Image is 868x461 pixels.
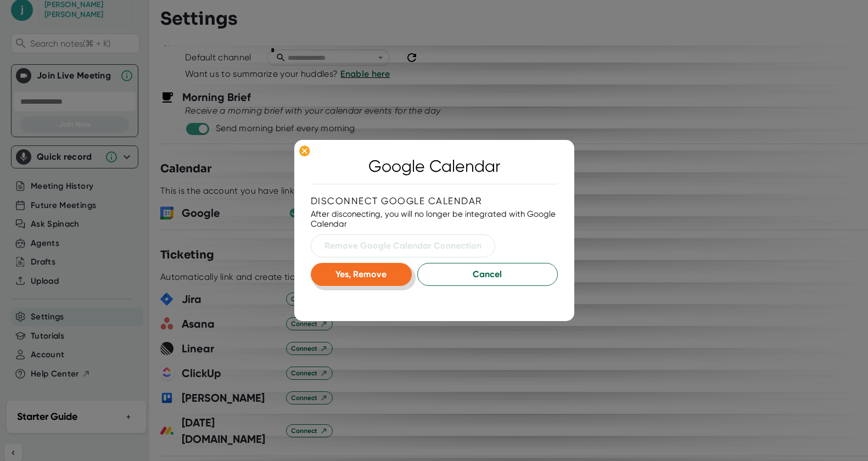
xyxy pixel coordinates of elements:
[311,263,412,286] button: Yes, Remove
[431,268,544,281] span: Cancel
[368,156,500,176] div: Google Calendar
[330,4,351,25] button: Collapse window
[311,234,495,257] button: Remove Google Calendar Connection
[324,239,481,252] span: Remove Google Calendar Connection
[351,4,371,24] div: Close
[335,269,387,279] span: Yes, Remove
[7,4,28,25] button: go back
[311,195,558,206] div: Disconnect Google Calendar
[417,263,557,286] button: Cancel
[311,209,558,229] div: After disconecting, you will no longer be integrated with Google Calendar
